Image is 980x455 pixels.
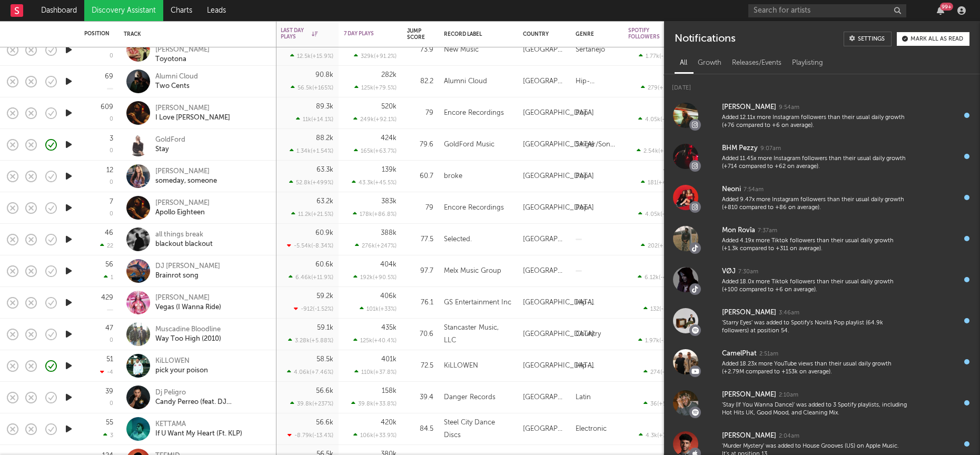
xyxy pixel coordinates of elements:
[317,324,333,331] div: 59.1k
[407,202,433,214] div: 79
[287,369,333,375] div: 4.06k ( +7.46 % )
[722,348,757,360] div: CamelPhat
[844,32,892,46] a: Settings
[858,36,885,42] div: Settings
[664,382,980,423] a: [PERSON_NAME]2:10am'Stay (If You Wanna Dance)' was added to 3 Spotify playlists, including Hot Hi...
[155,366,208,375] div: pick your poison
[523,139,594,151] div: [GEOGRAPHIC_DATA]
[639,53,681,60] div: 1.77k ( -5.39 % )
[738,268,758,276] div: 7:30am
[315,261,333,268] div: 60.6k
[722,401,907,418] div: 'Stay (If You Wanna Dance)' was added to 3 Spotify playlists, including Hot Hits UK, Good Mood, a...
[722,142,758,155] div: BHM Pezzy
[523,31,560,37] div: Country
[444,265,501,278] div: Melx Music Group
[360,305,397,312] div: 101k ( +33 % )
[444,75,487,88] div: Alumni Cloud
[155,167,217,186] a: [PERSON_NAME]someday, someone
[290,147,333,154] div: 1.34k ( +1.54 % )
[407,75,433,88] div: 82.2
[316,103,333,110] div: 89.3k
[641,179,681,186] div: 181 ( +49.6 % )
[523,107,594,120] div: [GEOGRAPHIC_DATA]
[155,271,220,281] div: Brainrot song
[381,72,397,78] div: 282k
[155,72,198,91] a: Alumni CloudTwo Cents
[155,176,217,186] div: someday, someone
[787,54,828,72] div: Playlisting
[353,432,397,439] div: 106k ( +33.9 % )
[281,27,318,40] div: Last Day Plays
[722,306,776,319] div: [PERSON_NAME]
[444,139,494,151] div: GoldFord Music
[779,432,799,440] div: 2:04am
[381,135,397,142] div: 424k
[664,259,980,300] a: VØJ7:30amAdded 18.0x more Tiktok followers than their usual daily growth (+100 compared to +6 on ...
[628,27,665,40] div: Spotify Followers
[638,337,681,344] div: 1.97k ( -22.9 % )
[638,211,681,217] div: 4.05k ( -2.71 % )
[124,31,266,37] div: Track
[155,208,210,217] div: Apollo Eighteen
[407,44,433,56] div: 73.9
[100,242,113,249] div: 22
[155,293,221,312] a: [PERSON_NAME]Vegas (I Wanna Ride)
[296,116,333,123] div: 11k ( +14.1 % )
[155,398,269,407] div: Candy Perreo (feat. DJ [PERSON_NAME] & [PERSON_NAME])
[523,391,565,404] div: [GEOGRAPHIC_DATA]
[407,391,433,404] div: 39.4
[110,53,113,59] div: 0
[722,430,776,442] div: [PERSON_NAME]
[407,233,433,246] div: 77.5
[155,104,230,123] a: [PERSON_NAME]I Love [PERSON_NAME]
[639,432,681,439] div: 4.3k ( +78.4 % )
[722,101,776,114] div: [PERSON_NAME]
[722,360,907,377] div: Added 18.23x more YouTube views than their usual daily growth (+2.79M compared to +153k on average).
[576,44,605,56] div: Sertanejo
[100,369,113,375] div: -4
[381,356,397,363] div: 401k
[110,116,113,122] div: 0
[897,32,969,46] button: Mark all as read
[523,296,594,309] div: [GEOGRAPHIC_DATA]
[779,309,799,317] div: 3:46am
[103,432,113,439] div: 3
[444,417,512,442] div: Steel City Dance Discs
[101,294,113,301] div: 429
[744,186,764,194] div: 7:54am
[155,199,210,208] div: [PERSON_NAME]
[288,337,333,344] div: 3.28k ( +5.88 % )
[155,334,221,344] div: Way Too High (2010)
[407,170,433,183] div: 60.7
[779,391,798,399] div: 2:10am
[353,274,397,281] div: 192k ( +90.5 % )
[353,116,397,123] div: 249k ( +92.1 % )
[155,325,221,334] div: Muscadine Bloodline
[692,54,727,72] div: Growth
[779,104,799,112] div: 9:54am
[576,423,607,436] div: Electronic
[354,53,397,60] div: 329k ( +91.2 % )
[523,170,594,183] div: [GEOGRAPHIC_DATA]
[155,104,230,113] div: [PERSON_NAME]
[290,400,333,407] div: 39.8k ( +237 % )
[664,136,980,177] a: BHM Pezzy9:07amAdded 11.45x more Instagram followers than their usual daily growth (+714 compared...
[105,325,113,332] div: 47
[641,84,681,91] div: 279 ( +57.6 % )
[316,166,333,173] div: 63.3k
[444,360,478,372] div: KiLLOWEN
[110,338,113,343] div: 0
[382,166,397,173] div: 139k
[105,230,113,236] div: 46
[722,155,907,171] div: Added 11.45x more Instagram followers than their usual daily growth (+714 compared to +62 on aver...
[155,72,198,82] div: Alumni Cloud
[644,400,681,407] div: 36 ( +5.88 % )
[155,293,221,303] div: [PERSON_NAME]
[638,274,681,281] div: 6.12k ( -4.79 % )
[155,55,269,64] div: Toyotona
[444,296,511,309] div: GS Entertainment Inc
[155,420,242,439] a: KETTAMAIf U Want My Heart (Ft. KLP)
[381,419,397,426] div: 420k
[407,423,433,436] div: 84.5
[110,135,113,142] div: 3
